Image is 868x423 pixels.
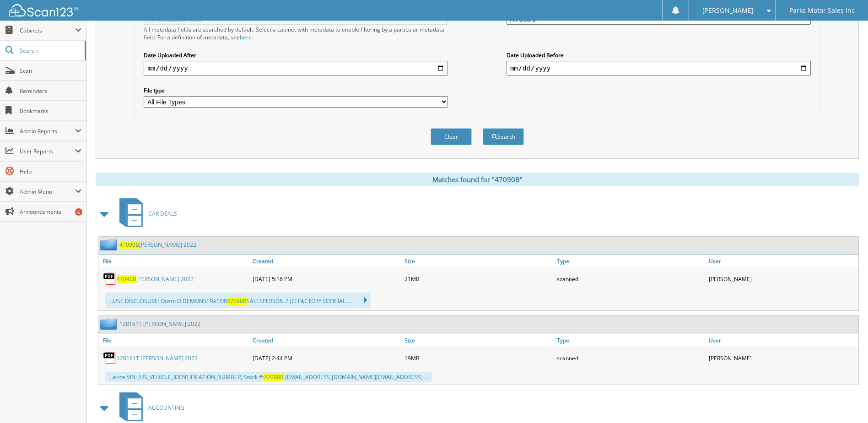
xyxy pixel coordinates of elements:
span: ACCOUNTING [148,404,184,412]
div: [PERSON_NAME] [706,349,858,367]
span: Parks Motor Sales Inc [789,8,855,13]
label: Date Uploaded After [144,51,448,59]
label: File type [144,87,448,94]
div: All metadata fields are searched by default. Select a cabinet with metadata to enable filtering b... [144,26,448,41]
div: Matches found for "47090B" [96,173,859,186]
img: PDF.png [103,351,117,365]
input: start [144,61,448,76]
div: 6 [75,208,82,216]
a: 47090B[PERSON_NAME] 2022 [117,275,194,283]
a: File [98,255,250,267]
span: Scan [20,67,81,75]
a: here [240,33,252,41]
a: 128161T [PERSON_NAME] 2022 [117,354,198,362]
div: ...ence VIN: [US_VEHICLE_IDENTIFICATION_NUMBER] Stock #: [EMAIL_ADDRESS][DOMAIN_NAME] [EMAIL_ADDR... [105,372,432,382]
button: Search [483,128,524,145]
iframe: Chat Widget [822,379,868,423]
div: 19MB [402,349,554,367]
a: File [98,334,250,347]
img: folder2.png [100,239,119,250]
span: 47090B [119,241,139,249]
a: Size [402,334,554,347]
span: 47090B [117,275,136,283]
img: folder2.png [100,318,119,330]
a: Created [250,255,402,267]
a: Size [402,255,554,267]
img: scan123-logo-white.svg [9,4,78,16]
span: Admin Reports [20,127,75,135]
div: scanned [555,349,706,367]
div: [PERSON_NAME] [706,270,858,288]
span: Admin Menu [20,188,75,195]
div: [DATE] 5:16 PM [250,270,402,288]
a: Created [250,334,402,347]
div: [DATE] 2:44 PM [250,349,402,367]
span: Help [20,168,81,175]
span: 47090B [264,373,284,381]
a: 47090B[PERSON_NAME] 2022 [119,241,196,249]
a: User [706,255,858,267]
img: PDF.png [103,272,117,286]
span: Cabinets [20,27,75,34]
div: scanned [555,270,706,288]
span: 47090B [227,297,247,305]
span: User Reports [20,147,75,155]
span: Bookmarks [20,107,81,115]
span: CAR DEALS [148,210,177,217]
div: ...USE DISCLOSURE: Ousto O DEMONSTRATOR SALESPERSON 7 (CI FACTORY OFFICIAL .... [105,293,371,308]
span: Announcements [20,208,81,216]
a: CAR DEALS [114,195,177,232]
a: Type [555,255,706,267]
label: Date Uploaded Before [507,51,811,59]
button: Clear [431,128,472,145]
a: 128161T [PERSON_NAME] 2022 [119,320,200,328]
span: Search [20,47,80,54]
div: 21MB [402,270,554,288]
a: Type [555,334,706,347]
span: Reminders [20,87,81,95]
input: end [507,61,811,76]
span: [PERSON_NAME] [702,8,754,13]
a: User [706,334,858,347]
